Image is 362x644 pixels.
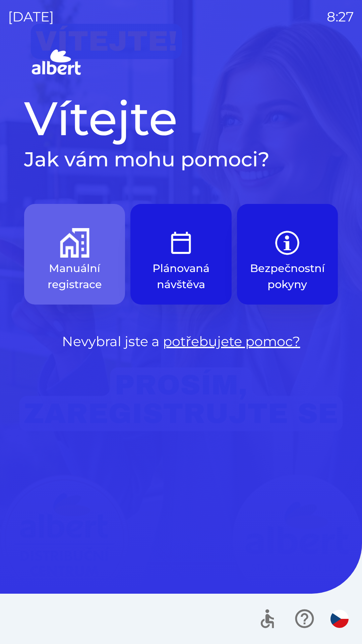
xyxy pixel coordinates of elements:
[40,260,109,292] p: Manuální registrace
[237,204,338,305] button: Bezpečnostní pokyny
[60,228,89,258] img: d73f94ca-8ab6-4a86-aa04-b3561b69ae4e.png
[24,47,338,79] img: Logo
[24,204,125,305] button: Manuální registrace
[130,204,231,305] button: Plánovaná návštěva
[327,7,354,27] p: 8:27
[166,228,196,258] img: e9efe3d3-6003-445a-8475-3fd9a2e5368f.png
[330,610,349,628] img: cs flag
[24,147,338,172] h2: Jak vám mohu pomoci?
[163,333,300,350] a: potřebujete pomoc?
[273,228,302,258] img: b85e123a-dd5f-4e82-bd26-90b222bbbbcf.png
[24,331,338,352] p: Nevybral jste a
[8,7,54,27] p: [DATE]
[24,90,338,147] h1: Vítejte
[250,260,325,292] p: Bezpečnostní pokyny
[146,260,215,292] p: Plánovaná návštěva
